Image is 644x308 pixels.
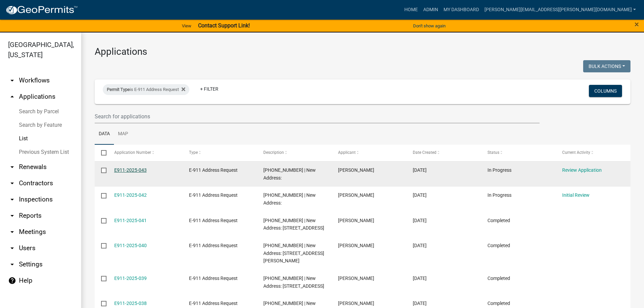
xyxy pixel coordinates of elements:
span: In Progress [487,167,511,173]
a: Home [402,3,421,16]
div: is E-911 Address Request [103,84,189,95]
span: Completed [487,301,510,306]
i: arrow_drop_down [8,163,16,171]
i: arrow_drop_down [8,179,16,187]
span: Completed [487,276,510,281]
span: 08/22/2025 [413,276,427,281]
span: × [635,20,639,29]
h3: Applications [95,46,630,57]
i: arrow_drop_down [8,76,16,85]
button: Don't show again [410,20,448,31]
datatable-header-cell: Date Created [406,145,481,161]
a: View [179,20,194,31]
a: Review Application [562,167,602,173]
button: Bulk Actions [583,60,630,72]
span: Status [487,150,499,155]
i: arrow_drop_down [8,244,16,252]
span: E-911 Address Request [189,243,238,248]
a: E911-2025-041 [114,218,147,223]
span: Isaac Wolter [338,218,374,223]
span: Applicant [338,150,356,155]
strong: Contact Support Link! [198,22,250,29]
span: Date Created [413,150,436,155]
a: + Filter [195,83,224,95]
span: 08/27/2025 [413,243,427,248]
i: arrow_drop_down [8,212,16,220]
span: 09/09/2025 [413,192,427,198]
i: arrow_drop_down [8,228,16,236]
datatable-header-cell: Description [257,145,332,161]
input: Search for applications [95,110,540,123]
span: Completed [487,243,510,248]
span: Mandie Resberg [338,276,374,281]
span: E-911 Address Request [189,301,238,306]
a: Admin [421,3,441,16]
span: E-911 Address Request [189,192,238,198]
span: 08/21/2025 [413,301,427,306]
button: Close [635,20,639,28]
a: [PERSON_NAME][EMAIL_ADDRESS][PERSON_NAME][DOMAIN_NAME] [482,3,639,16]
span: Permit Type [107,87,130,92]
a: E911-2025-040 [114,243,147,248]
a: Map [114,123,132,145]
span: E-911 Address Request [189,276,238,281]
span: Sheila Butterfield [338,167,374,173]
i: arrow_drop_down [8,260,16,268]
i: arrow_drop_down [8,195,16,204]
a: Initial Review [562,192,590,198]
span: Katie [338,301,374,306]
span: Application Number [114,150,151,155]
span: 09/08/2025 [413,218,427,223]
span: Brian Olson [338,192,374,198]
span: 63-022-2200 | New Address: 4340 Hwy 27 [263,218,324,231]
a: My Dashboard [441,3,482,16]
span: 48-020-1580 | New Address: [263,192,316,206]
datatable-header-cell: Current Activity [556,145,630,161]
a: E911-2025-039 [114,276,147,281]
span: 57-010-1197 | New Address: [263,167,316,181]
datatable-header-cell: Applicant [332,145,406,161]
i: help [8,277,16,285]
span: Description [263,150,284,155]
button: Columns [589,85,622,97]
a: E911-2025-038 [114,301,147,306]
span: E-911 Address Request [189,167,238,173]
datatable-header-cell: Type [182,145,257,161]
span: 75-010-3660 | New Address: 6473 Hwy 27 [263,276,324,289]
datatable-header-cell: Status [481,145,556,161]
span: Type [189,150,198,155]
span: Current Activity [562,150,590,155]
span: Sheila Butterfield [338,243,374,248]
a: E911-2025-043 [114,167,147,173]
span: E-911 Address Request [189,218,238,223]
datatable-header-cell: Select [95,145,108,161]
i: arrow_drop_up [8,93,16,101]
a: Data [95,123,114,145]
span: In Progress [487,192,511,198]
datatable-header-cell: Application Number [108,145,182,161]
span: 98-010-1300 | New Address: 1483 Olesiak Rd [263,243,324,264]
a: E911-2025-042 [114,192,147,198]
span: Completed [487,218,510,223]
span: 09/16/2025 [413,167,427,173]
